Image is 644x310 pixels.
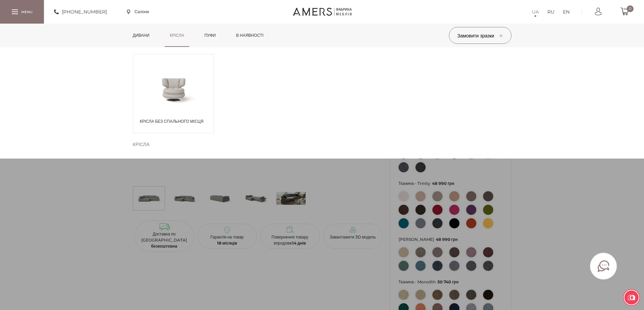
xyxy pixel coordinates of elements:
[133,140,150,148] span: Крісла
[133,54,214,133] a: Крісла без спального місця Крісла без спального місця
[457,33,503,39] span: Замовити зразки
[128,24,155,47] a: Дивани
[165,24,189,47] a: Крісла
[199,24,221,47] a: Пуфи
[627,5,634,12] span: 0
[127,9,149,15] a: Салони
[140,118,210,124] span: Крісла без спального місця
[231,24,268,47] a: в наявності
[547,8,554,16] a: RU
[54,8,107,16] a: [PHONE_NUMBER]
[563,8,570,16] a: EN
[449,27,511,44] button: Замовити зразки
[532,8,539,16] a: UA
